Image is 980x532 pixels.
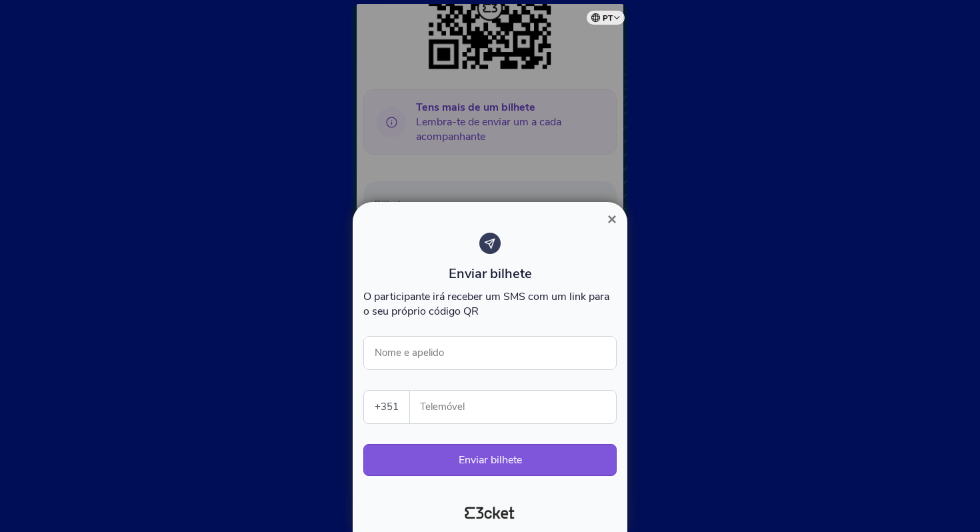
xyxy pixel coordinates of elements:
span: O participante irá receber um SMS com um link para o seu próprio código QR [363,289,609,319]
span: Enviar bilhete [449,265,532,283]
label: Nome e apelido [363,336,455,369]
input: Nome e apelido [363,336,617,370]
label: Telemóvel [410,391,617,423]
input: Telemóvel [421,391,616,423]
button: Enviar bilhete [363,444,617,476]
span: × [607,210,617,228]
